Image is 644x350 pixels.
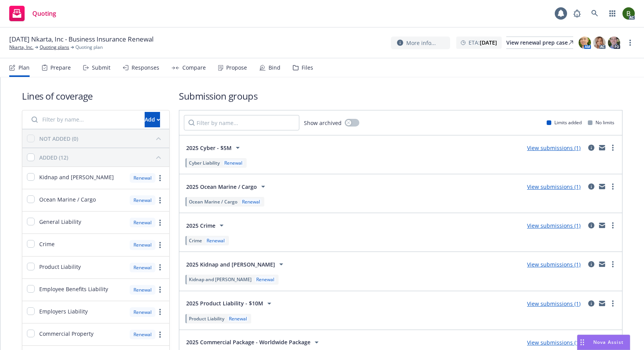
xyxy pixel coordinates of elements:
[39,135,78,143] div: NOT ADDED (0)
[155,285,165,294] a: more
[240,198,262,205] div: Renewal
[527,144,581,152] a: View submissions (1)
[608,260,617,269] a: more
[622,7,635,20] img: photo
[27,112,140,127] input: Filter by name...
[39,151,165,163] button: ADDED (12)
[469,38,497,47] span: ETA :
[130,307,155,317] div: Renewal
[506,37,573,48] div: View renewal prep case
[587,221,596,230] a: circleInformation
[608,37,620,49] img: photo
[527,300,581,307] a: View submissions (1)
[223,160,244,166] div: Renewal
[186,222,215,230] span: 2025 Crime
[527,222,581,229] a: View submissions (1)
[155,330,165,339] a: more
[184,115,299,130] input: Filter by name...
[527,183,581,190] a: View submissions (1)
[39,240,55,248] span: Crime
[130,218,155,227] div: Renewal
[588,119,614,126] div: No limits
[186,183,257,191] span: 2025 Ocean Marine / Cargo
[130,195,155,205] div: Renewal
[626,38,635,47] a: more
[50,65,71,71] div: Prepare
[184,140,245,155] button: 2025 Cyber - $5M
[189,315,224,322] span: Product Liability
[527,339,581,346] a: View submissions (1)
[155,307,165,317] a: more
[587,182,596,191] a: circleInformation
[255,276,276,283] div: Renewal
[597,143,607,152] a: mail
[608,143,617,152] a: more
[155,263,165,272] a: more
[587,143,596,152] a: circleInformation
[182,65,206,71] div: Compare
[186,260,275,268] span: 2025 Kidnap and [PERSON_NAME]
[391,37,450,49] button: More info...
[527,261,581,268] a: View submissions (1)
[155,173,165,183] a: more
[186,299,263,307] span: 2025 Product Liability - $10M
[75,44,103,51] span: Quoting plan
[547,119,582,126] div: Limits added
[39,153,68,162] div: ADDED (12)
[184,218,229,233] button: 2025 Crime
[9,35,153,44] span: [DATE] Nkarta, Inc - Business Insurance Renewal
[587,260,596,269] a: circleInformation
[597,182,607,191] a: mail
[130,285,155,295] div: Renewal
[9,44,33,51] a: Nkarta, Inc.
[605,6,620,21] a: Switch app
[179,90,622,102] h1: Submission groups
[577,335,587,350] div: Drag to move
[184,296,276,311] button: 2025 Product Liability - $10M
[587,299,596,308] a: circleInformation
[184,335,324,350] button: 2025 Commercial Package - Worldwide Package
[39,307,88,315] span: Employers Liability
[304,119,342,127] span: Show archived
[205,237,226,244] div: Renewal
[132,65,159,71] div: Responses
[39,263,81,271] span: Product Liability
[226,65,247,71] div: Propose
[579,37,591,49] img: photo
[189,160,220,166] span: Cyber Liability
[406,39,436,47] span: More info...
[608,221,617,230] a: more
[130,330,155,339] div: Renewal
[506,37,573,49] a: View renewal prep case
[39,285,108,293] span: Employee Benefits Liability
[189,198,237,205] span: Ocean Marine / Cargo
[145,112,160,127] div: Add
[227,315,249,322] div: Renewal
[608,182,617,191] a: more
[577,335,630,350] button: Nova Assist
[155,196,165,205] a: more
[608,299,617,308] a: more
[22,90,170,102] h1: Lines of coverage
[40,44,69,51] a: Quoting plans
[39,173,114,181] span: Kidnap and [PERSON_NAME]
[597,260,607,269] a: mail
[39,218,81,226] span: General Liability
[186,144,232,152] span: 2025 Cyber - $5M
[597,299,607,308] a: mail
[130,263,155,272] div: Renewal
[184,257,288,272] button: 2025 Kidnap and [PERSON_NAME]
[18,65,30,71] div: Plan
[32,10,56,17] span: Quoting
[597,221,607,230] a: mail
[569,6,585,21] a: Report a Bug
[39,330,93,338] span: Commercial Property
[302,65,313,71] div: Files
[130,173,155,183] div: Renewal
[184,179,270,194] button: 2025 Ocean Marine / Cargo
[189,237,202,244] span: Crime
[92,65,110,71] div: Submit
[593,37,606,49] img: photo
[593,339,624,345] span: Nova Assist
[39,132,165,145] button: NOT ADDED (0)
